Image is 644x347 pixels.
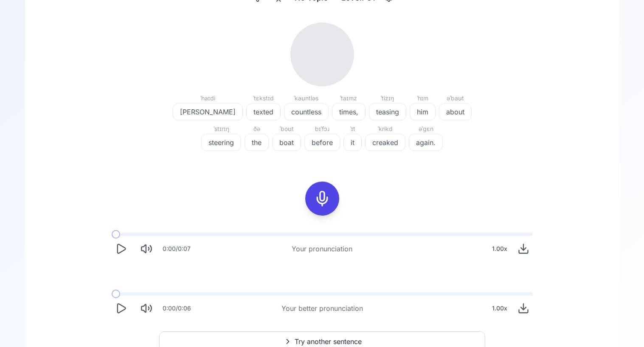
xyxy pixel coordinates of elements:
[410,93,436,103] div: ˈhɪm
[343,134,362,151] button: it
[369,93,406,103] div: ˈtizɪŋ
[366,137,405,148] span: creaked
[292,244,352,254] div: Your pronunciation
[163,304,191,313] div: 0:00 / 0:06
[304,124,340,134] div: bɪˈfɔɹ
[284,107,328,117] span: countless
[202,137,241,148] span: steering
[245,124,269,134] div: ðə
[137,299,156,318] button: Mute
[245,134,269,151] button: the
[514,299,533,318] button: Download audio
[332,107,365,117] span: times,
[409,137,442,148] span: again.
[246,103,281,120] button: texted
[246,93,281,103] div: ˈtɛkstɪd
[272,134,301,151] button: boat
[284,93,329,103] div: ˈkaʊntləs
[112,239,130,258] button: Play
[112,299,130,318] button: Play
[201,124,241,134] div: ˈstɪrɪŋ
[247,107,280,117] span: texted
[272,124,301,134] div: ˈboʊt
[304,134,340,151] button: before
[410,103,436,120] button: him
[369,103,406,120] button: teasing
[409,134,443,151] button: again.
[344,137,361,148] span: it
[365,134,405,151] button: creaked
[489,240,511,257] div: 1.00 x
[173,103,243,120] button: [PERSON_NAME]
[284,103,329,120] button: countless
[173,107,242,117] span: [PERSON_NAME]
[163,245,191,253] div: 0:00 / 0:07
[332,93,366,103] div: ˈtaɪmz
[343,124,362,134] div: ˈɪt
[439,103,472,120] button: about
[305,137,340,148] span: before
[173,93,243,103] div: ˈhaɪdi
[439,93,472,103] div: əˈbaʊt
[295,336,362,347] span: Try another sentence
[409,124,443,134] div: əˈɡɛn
[489,300,511,317] div: 1.00 x
[514,239,533,258] button: Download audio
[273,137,301,148] span: boat
[365,124,405,134] div: ˈkrikd
[410,107,435,117] span: him
[369,107,406,117] span: teasing
[137,239,156,258] button: Mute
[332,103,366,120] button: times,
[439,107,471,117] span: about
[245,137,268,148] span: the
[201,134,241,151] button: steering
[281,303,363,313] div: Your better pronunciation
